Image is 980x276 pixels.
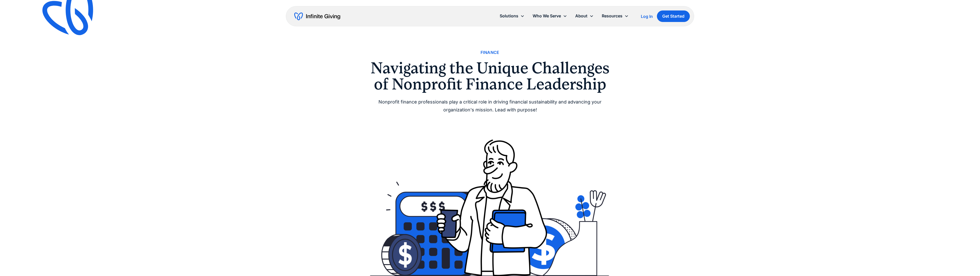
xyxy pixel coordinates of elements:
[641,14,653,18] div: Log In
[481,49,499,56] a: Finance
[496,10,529,21] div: Solutions
[641,13,653,19] a: Log In
[657,10,690,22] a: Get Started
[294,12,340,20] a: home
[575,13,587,19] div: About
[602,13,622,19] div: Resources
[533,13,561,19] div: Who We Serve
[571,10,598,21] div: About
[598,10,633,21] div: Resources
[367,60,612,92] h1: Navigating the Unique Challenges of Nonprofit Finance Leadership
[529,10,571,21] div: Who We Serve
[367,98,612,114] div: Nonprofit finance professionals play a critical role in driving financial sustainability and adva...
[500,13,518,19] div: Solutions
